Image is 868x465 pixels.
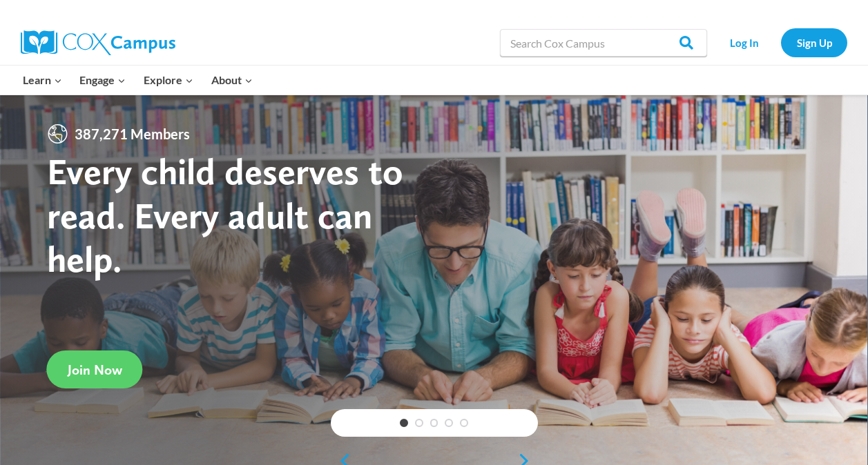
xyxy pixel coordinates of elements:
[23,71,62,89] span: Learn
[79,71,126,89] span: Engage
[47,350,143,388] a: Join Now
[460,419,468,427] a: 5
[47,149,403,281] strong: Every child deserves to read. Every adult can help.
[69,123,195,145] span: 387,271 Members
[714,28,847,57] nav: Secondary Navigation
[68,362,122,378] span: Join Now
[14,66,261,95] nav: Primary Navigation
[500,29,707,57] input: Search Cox Campus
[144,71,193,89] span: Explore
[211,71,253,89] span: About
[781,28,847,57] a: Sign Up
[400,419,408,427] a: 1
[415,419,423,427] a: 2
[21,30,175,55] img: Cox Campus
[445,419,453,427] a: 4
[714,28,774,57] a: Log In
[430,419,438,427] a: 3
